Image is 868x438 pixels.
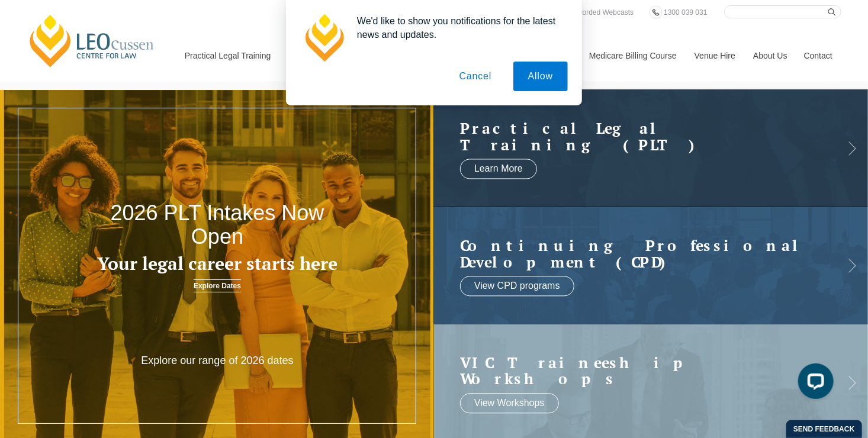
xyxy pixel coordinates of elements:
[130,354,304,368] p: Explore our range of 2026 dates
[300,14,348,62] img: notification icon
[460,238,818,270] h2: Continuing Professional Development (CPD)
[460,276,574,297] a: View CPD programs
[789,359,838,408] iframe: LiveChat chat widget
[87,254,348,273] h3: Your legal career starts here
[87,201,348,248] h2: 2026 PLT Intakes Now Open
[194,279,241,292] a: Explore Dates
[348,14,568,41] div: We'd like to show you notifications for the latest news and updates.
[513,62,568,91] button: Allow
[445,62,507,91] button: Cancel
[460,393,559,413] a: View Workshops
[460,159,537,179] a: Learn More
[460,355,818,387] a: VIC Traineeship Workshops
[460,121,818,153] a: Practical LegalTraining (PLT)
[460,238,818,270] a: Continuing ProfessionalDevelopment (CPD)
[460,121,818,153] h2: Practical Legal Training (PLT)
